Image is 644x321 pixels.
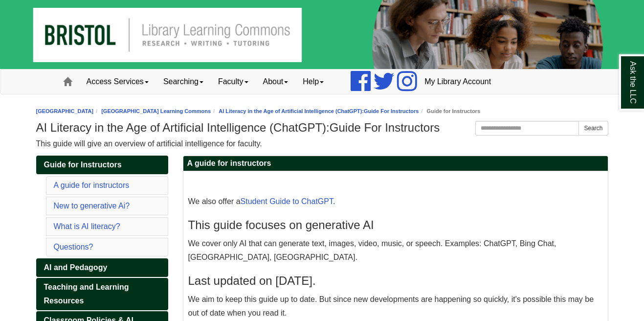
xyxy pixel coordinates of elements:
a: Searching [156,69,211,94]
span: Guide for Instructors [44,160,122,169]
a: Student Guide to ChatGPT [241,197,333,206]
a: AI Literacy in the Age of Artificial Intelligence (ChatGPT):Guide For Instructors [219,108,419,114]
h3: Last updated on [DATE]. [188,274,603,288]
span: AI and Pedagogy [44,263,108,272]
a: Teaching and Learning Resources [36,278,168,310]
a: [GEOGRAPHIC_DATA] [36,108,94,114]
span: This guide will give an overview of artificial intelligence for faculty. [36,139,262,148]
h1: AI Literacy in the Age of Artificial Intelligence (ChatGPT):Guide For Instructors [36,121,608,135]
nav: breadcrumb [36,107,608,116]
a: What is AI literacy? [54,222,120,230]
a: Help [295,69,331,94]
a: Faculty [211,69,256,94]
p: We also offer a . [188,195,603,208]
a: [GEOGRAPHIC_DATA] Learning Commons [101,108,211,114]
h2: A guide for instructors [183,156,608,171]
a: About [256,69,296,94]
a: New to generative Ai? [54,202,130,210]
a: AI and Pedagogy [36,258,168,277]
a: My Library Account [417,69,498,94]
p: We cover only AI that can generate text, images, video, music, or speech. Examples: ChatGPT, Bing... [188,237,603,264]
button: Search [578,121,608,136]
a: Access Services [79,69,156,94]
a: Questions? [54,243,93,251]
h3: This guide focuses on generative AI [188,218,603,232]
p: We aim to keep this guide up to date. But since new developments are happening so quickly, it's p... [188,293,603,320]
a: Guide for Instructors [36,156,168,174]
a: A guide for instructors [54,181,130,189]
span: Teaching and Learning Resources [44,283,129,305]
li: Guide for Instructors [419,107,480,116]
